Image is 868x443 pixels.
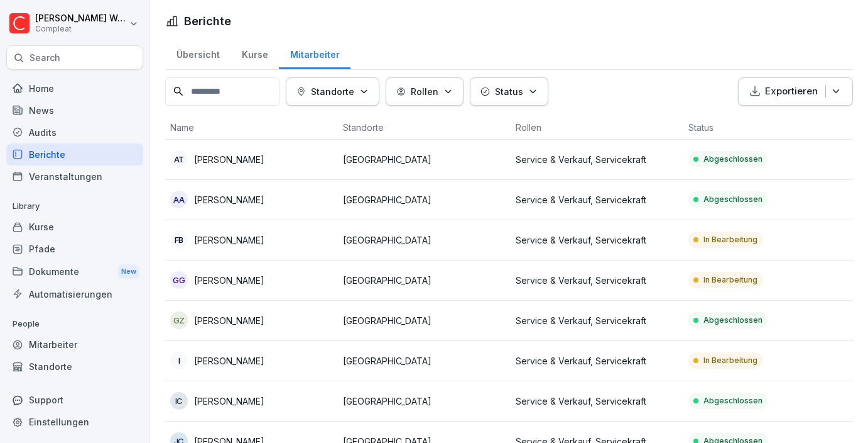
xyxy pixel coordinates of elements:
[343,233,506,247] p: [GEOGRAPHIC_DATA]
[343,354,506,367] p: [GEOGRAPHIC_DATA]
[165,37,231,69] a: Übersicht
[6,283,143,305] a: Automatisierungen
[286,77,379,106] button: Standorte
[516,395,678,408] p: Service & Verkauf, Servicekraft
[6,196,143,216] p: Library
[165,116,338,140] th: Name
[170,352,188,369] div: I
[6,260,143,283] a: DokumenteNew
[194,314,264,327] p: [PERSON_NAME]
[6,165,143,188] a: Veranstaltungen
[231,37,279,69] a: Kurse
[170,392,188,410] div: IC
[311,85,354,98] p: Standorte
[6,389,143,411] div: Support
[6,77,143,99] a: Home
[411,85,438,98] p: Rollen
[703,355,757,366] p: In Bearbeitung
[170,311,188,329] div: GZ
[703,315,762,326] p: Abgeschlossen
[343,153,506,166] p: [GEOGRAPHIC_DATA]
[683,116,856,140] th: Status
[6,99,143,121] a: News
[703,194,762,205] p: Abgeschlossen
[194,193,264,206] p: [PERSON_NAME]
[6,411,143,433] a: Einstellungen
[516,153,678,166] p: Service & Verkauf, Servicekraft
[6,216,143,238] a: Kurse
[343,395,506,408] p: [GEOGRAPHIC_DATA]
[6,260,143,283] div: Dokumente
[184,13,231,30] h1: Berichte
[118,264,139,279] div: New
[194,395,264,408] p: [PERSON_NAME]
[30,52,60,64] p: Search
[765,84,818,99] p: Exportieren
[170,191,188,208] div: AA
[343,274,506,287] p: [GEOGRAPHIC_DATA]
[170,271,188,289] div: GG
[6,356,143,378] a: Standorte
[470,77,548,106] button: Status
[516,354,678,367] p: Service & Verkauf, Servicekraft
[516,274,678,287] p: Service & Verkauf, Servicekraft
[170,150,188,168] div: AT
[35,13,127,24] p: [PERSON_NAME] Welz
[511,116,683,140] th: Rollen
[6,314,143,334] p: People
[516,314,678,327] p: Service & Verkauf, Servicekraft
[279,37,350,69] a: Mitarbeiter
[6,143,143,165] a: Berichte
[6,238,143,260] a: Pfade
[516,193,678,206] p: Service & Verkauf, Servicekraft
[703,154,762,165] p: Abgeschlossen
[6,334,143,356] a: Mitarbeiter
[6,121,143,143] a: Audits
[738,77,853,106] button: Exportieren
[35,25,127,33] p: Compleat
[516,233,678,247] p: Service & Verkauf, Servicekraft
[386,77,464,106] button: Rollen
[194,153,264,166] p: [PERSON_NAME]
[495,85,523,98] p: Status
[194,274,264,287] p: [PERSON_NAME]
[194,354,264,367] p: [PERSON_NAME]
[703,274,757,286] p: In Bearbeitung
[703,395,762,407] p: Abgeschlossen
[170,231,188,249] div: FB
[343,314,506,327] p: [GEOGRAPHIC_DATA]
[703,234,757,245] p: In Bearbeitung
[343,193,506,206] p: [GEOGRAPHIC_DATA]
[338,116,511,140] th: Standorte
[194,233,264,247] p: [PERSON_NAME]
